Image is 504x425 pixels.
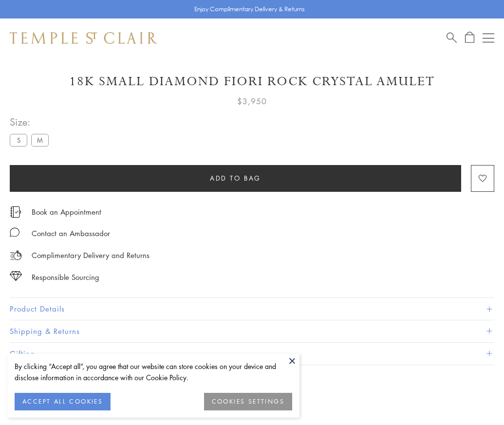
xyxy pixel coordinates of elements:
img: Temple St. Clair [10,32,157,44]
p: Complimentary Delivery and Returns [32,249,149,261]
img: icon_sourcing.svg [10,271,22,281]
label: M [31,134,49,146]
div: Contact an Ambassador [32,227,110,240]
label: S [10,134,27,146]
a: Open Shopping Bag [465,32,474,44]
div: By clicking “Accept all”, you agree that our website can store cookies on your device and disclos... [15,361,292,383]
span: Add to bag [210,173,261,184]
button: Product Details [10,298,494,320]
img: MessageIcon-01_2.svg [10,227,19,237]
img: icon_delivery.svg [10,249,22,261]
span: Size: [10,114,53,130]
button: ACCEPT ALL COOKIES [15,393,111,410]
button: Gifting [10,343,494,365]
img: icon_appointment.svg [10,206,21,218]
h1: 18K Small Diamond Fiori Rock Crystal Amulet [10,73,494,90]
a: Book an Appointment [32,206,101,217]
a: Search [447,32,457,44]
span: $3,950 [237,95,267,108]
div: Responsible Sourcing [32,271,99,283]
button: COOKIES SETTINGS [204,393,292,410]
button: Add to bag [10,165,461,192]
button: Shipping & Returns [10,320,494,342]
button: Open navigation [483,32,494,44]
p: Enjoy Complimentary Delivery & Returns [194,4,305,14]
